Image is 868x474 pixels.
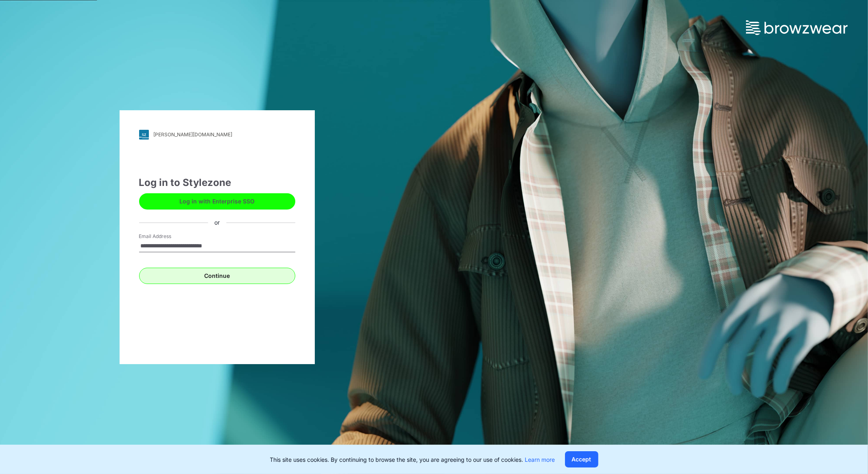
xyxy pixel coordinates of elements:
[565,451,598,467] button: Accept
[154,131,233,138] div: [PERSON_NAME][DOMAIN_NAME]
[525,456,555,463] a: Learn more
[746,20,848,35] img: browzwear-logo.73288ffb.svg
[139,130,295,140] a: [PERSON_NAME][DOMAIN_NAME]
[270,455,555,464] p: This site uses cookies. By continuing to browse the site, you are agreeing to our use of cookies.
[139,175,295,190] div: Log in to Stylezone
[208,218,226,227] div: or
[139,193,295,210] button: Log in with Enterprise SSO
[139,268,295,284] button: Continue
[139,233,196,240] label: Email Address
[139,130,149,140] img: svg+xml;base64,PHN2ZyB3aWR0aD0iMjgiIGhlaWdodD0iMjgiIHZpZXdCb3g9IjAgMCAyOCAyOCIgZmlsbD0ibm9uZSIgeG...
